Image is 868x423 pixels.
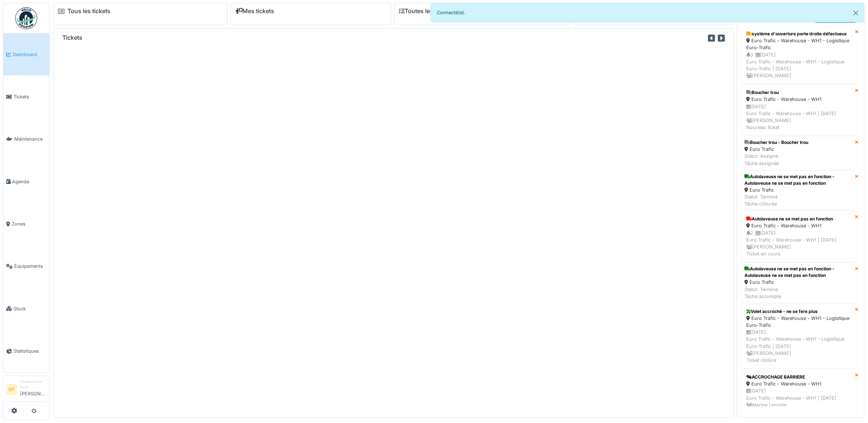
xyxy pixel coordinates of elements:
a: GF Gestionnaire local[PERSON_NAME] [6,379,46,402]
div: Statut: Terminé Tâche clôturée [744,193,852,207]
div: Statut: Assigné Tâche assignée [744,153,808,167]
a: Toutes les tâches [399,8,453,15]
a: Mes tickets [235,8,274,15]
a: Maintenance [3,118,49,160]
a: Autolaveuse ne se met pas en fonction Euro Trafic - Warehouse - WH1 2 |[DATE]Euro Trafic - Wareho... [742,211,855,262]
a: Agenda [3,160,49,203]
div: Autolaveuse ne se met pas en fonction - Autolaveuse ne se met pas en fonction [744,266,852,279]
a: Boucher trou Euro Trafic - Warehouse - WH1 [DATE]Euro Trafic - Warehouse - WH1 | [DATE] [PERSON_N... [742,84,855,136]
div: Euro Trafic - Warehouse - WH1 [746,96,850,103]
a: Zones [3,203,49,245]
h6: Tickets [62,34,82,41]
div: Boucher trou - Boucher trou [744,139,808,146]
div: Euro Trafic [744,279,852,286]
span: Agenda [12,178,46,185]
div: Statut: Terminé Tâche accomplie [744,286,852,300]
a: Boucher trou - Boucher trou Euro Trafic Statut: AssignéTâche assignée [742,136,855,170]
div: Gestionnaire local [20,379,46,390]
a: Statistiques [3,330,49,372]
div: 2 | [DATE] Euro Trafic - Warehouse - WH1 | [DATE] [PERSON_NAME] Ticket en cours [746,230,850,258]
div: Euro Trafic [744,187,852,193]
div: Volet accroché - ne se fere plus [746,308,850,315]
li: GF [6,384,17,395]
div: [DATE] Euro Trafic - Warehouse - WH1 | [DATE] [PERSON_NAME] Nouveau ticket [746,103,850,131]
div: Euro Trafic - Warehouse - WH1 - Logistique Euro-Trafic [746,315,850,329]
div: [DATE] Euro Trafic - Warehouse - WH1 - Logistique Euro-Trafic | [DATE] [PERSON_NAME] Ticket clotûré [746,329,850,364]
img: Badge_color-CXgf-gQk.svg [15,7,37,29]
a: ACCROCHAGE BARRIERE Euro Trafic - Warehouse - WH1 [DATE]Euro Trafic - Warehouse - WH1 | [DATE] Ma... [742,369,855,420]
span: Maintenance [14,136,46,142]
div: système d'ouverture porte droite défectueux [746,31,850,37]
div: 3 | [DATE] Euro Trafic - Warehouse - WH1 - Logistique Euro-Trafic | [DATE] [PERSON_NAME] [746,51,850,79]
span: Stock [13,305,46,312]
a: Équipements [3,245,49,287]
span: Zones [12,220,46,227]
a: Volet accroché - ne se fere plus Euro Trafic - Warehouse - WH1 - Logistique Euro-Trafic [DATE]Eur... [742,303,855,369]
button: Close [848,3,864,23]
span: Équipements [14,263,46,270]
a: système d'ouverture porte droite défectueux Euro Trafic - Warehouse - WH1 - Logistique Euro-Trafi... [742,26,855,84]
span: Statistiques [13,348,46,355]
a: Autolaveuse ne se met pas en fonction - Autolaveuse ne se met pas en fonction Euro Trafic Statut:... [742,262,855,303]
div: Boucher trou [746,89,850,96]
div: [DATE] Euro Trafic - Warehouse - WH1 | [DATE] Marine Lenoble Ticket annulé [746,387,850,415]
div: Connecté(e). [431,3,865,22]
a: Tous les tickets [67,8,110,15]
a: Dashboard [3,33,49,75]
div: Autolaveuse ne se met pas en fonction - Autolaveuse ne se met pas en fonction [744,173,852,187]
li: [PERSON_NAME] [20,379,46,400]
div: ACCROCHAGE BARRIERE [746,374,850,380]
a: Tickets [3,75,49,118]
div: Euro Trafic [744,146,808,153]
a: Autolaveuse ne se met pas en fonction - Autolaveuse ne se met pas en fonction Euro Trafic Statut:... [742,170,855,211]
span: Dashboard [13,51,46,58]
div: Euro Trafic - Warehouse - WH1 [746,222,850,229]
div: Autolaveuse ne se met pas en fonction [746,216,850,222]
a: Stock [3,287,49,330]
span: Tickets [13,93,46,100]
div: Euro Trafic - Warehouse - WH1 [746,380,850,387]
div: Euro Trafic - Warehouse - WH1 - Logistique Euro-Trafic [746,37,850,51]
